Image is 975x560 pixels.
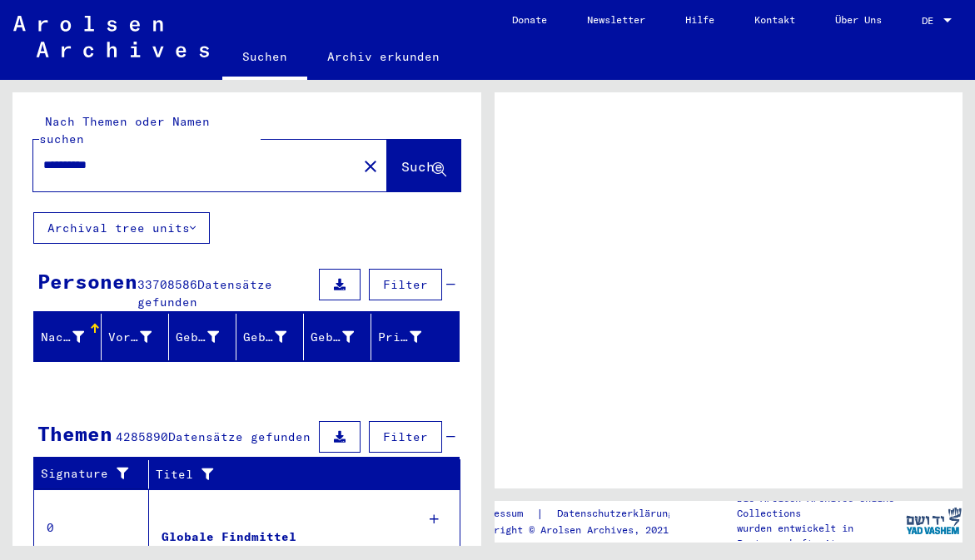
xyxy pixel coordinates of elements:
div: Titel [156,466,427,483]
mat-header-cell: Geburt‏ [236,314,304,360]
div: Signature [41,461,152,488]
button: Archival tree units [33,212,210,244]
button: Filter [369,421,442,453]
span: Filter [383,277,428,292]
div: Geburtsname [176,324,240,350]
mat-header-cell: Nachname [34,314,102,360]
button: Clear [354,149,387,182]
p: Copyright © Arolsen Archives, 2021 [470,523,694,538]
div: Geburtsname [176,329,219,346]
span: Datensätze gefunden [137,277,272,310]
div: Geburt‏ [243,329,286,346]
a: Impressum [470,505,536,523]
span: Suche [401,158,443,175]
div: Geburtsdatum [311,324,375,350]
span: DE [922,15,940,27]
div: Globale Findmittel [162,528,296,546]
div: Themen [37,419,112,448]
span: 33708586 [137,277,197,292]
div: Nachname [41,324,105,350]
div: | [470,505,694,523]
button: Suche [387,140,460,191]
mat-label: Nach Themen oder Namen suchen [39,114,210,146]
img: Arolsen_neg.svg [13,16,209,57]
a: Suchen [222,37,307,80]
div: Prisoner # [378,324,442,350]
div: Titel [156,461,444,488]
div: Prisoner # [378,329,421,346]
div: Signature [41,465,136,483]
p: Die Arolsen Archives Online-Collections [737,491,904,521]
mat-header-cell: Geburtsdatum [304,314,371,360]
span: 4285890 [116,429,168,444]
img: yv_logo.png [903,500,965,542]
mat-header-cell: Vorname [102,314,169,360]
a: Datenschutzerklärung [544,505,694,523]
div: Vorname [108,329,152,346]
div: Vorname [108,324,172,350]
div: Geburt‏ [243,324,307,350]
a: Archiv erkunden [307,37,460,77]
div: Personen [37,266,137,296]
span: Filter [383,429,428,444]
div: Geburtsdatum [311,329,354,346]
div: Nachname [41,329,84,346]
mat-header-cell: Geburtsname [169,314,236,360]
span: Datensätze gefunden [168,429,311,444]
button: Filter [369,269,442,300]
mat-icon: close [361,156,381,176]
mat-header-cell: Prisoner # [371,314,458,360]
p: wurden entwickelt in Partnerschaft mit [737,521,904,551]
